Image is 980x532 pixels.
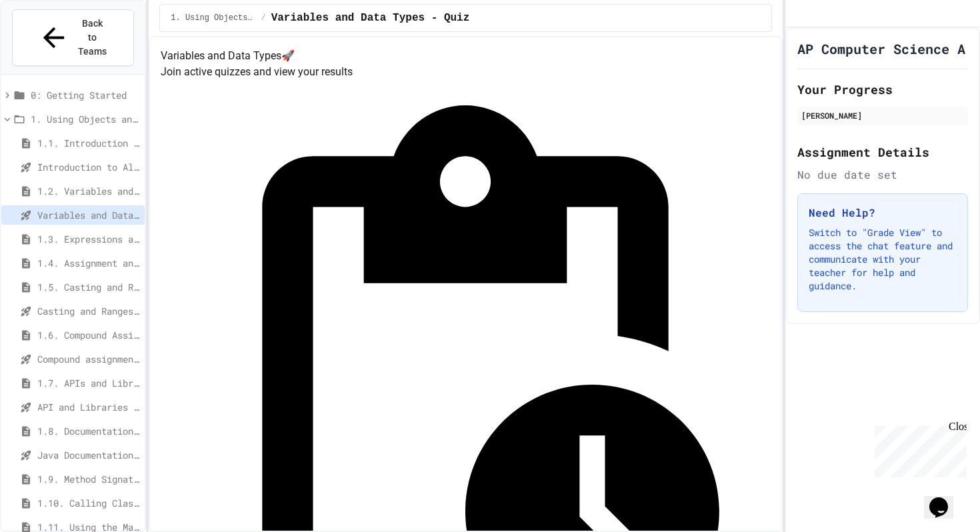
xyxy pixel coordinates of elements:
iframe: chat widget [869,421,967,477]
p: Switch to "Grade View" to access the chat feature and communicate with your teacher for help and ... [809,226,957,293]
span: 1.9. Method Signatures [37,472,139,486]
span: Casting and Ranges of variables - Quiz [37,304,139,318]
span: 1.2. Variables and Data Types [37,184,139,198]
p: Join active quizzes and view your results [161,64,770,80]
span: 1.6. Compound Assignment Operators [37,328,139,342]
span: 1.7. APIs and Libraries [37,376,139,390]
span: 1.5. Casting and Ranges of Values [37,280,139,294]
iframe: chat widget [924,479,967,519]
span: 1.10. Calling Class Methods [37,496,139,510]
h1: AP Computer Science A [797,39,965,58]
span: 1.4. Assignment and Input [37,256,139,270]
span: / [261,13,265,23]
h2: Your Progress [797,80,968,99]
span: Introduction to Algorithms, Programming, and Compilers [37,160,139,174]
h3: Need Help? [809,205,957,221]
span: Compound assignment operators - Quiz [37,352,139,366]
span: Back to Teams [77,17,109,59]
h2: Assignment Details [797,143,968,161]
button: Back to Teams [12,9,134,66]
span: 1. Using Objects and Methods [31,112,139,126]
span: Variables and Data Types - Quiz [37,208,139,222]
h4: Variables and Data Types 🚀 [161,48,770,64]
span: 1.3. Expressions and Output [New] [37,232,139,246]
span: 1.1. Introduction to Algorithms, Programming, and Compilers [37,136,139,150]
span: 1.8. Documentation with Comments and Preconditions [37,424,139,438]
div: [PERSON_NAME] [801,109,964,121]
span: API and Libraries - Topic 1.7 [37,400,139,414]
span: 0: Getting Started [31,88,139,102]
div: Chat with us now!Close [5,5,92,85]
span: Variables and Data Types - Quiz [271,10,470,26]
div: No due date set [797,167,968,183]
span: Java Documentation with Comments - Topic 1.8 [37,448,139,462]
span: 1. Using Objects and Methods [171,13,255,23]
